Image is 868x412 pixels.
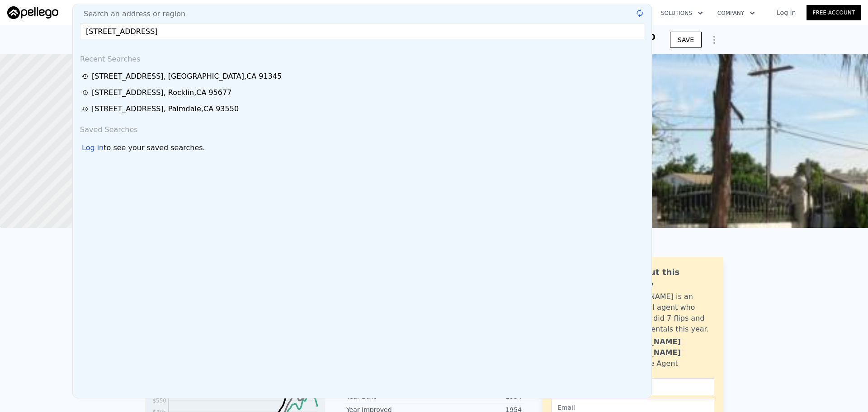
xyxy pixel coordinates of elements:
[613,336,714,358] div: [PERSON_NAME] [PERSON_NAME]
[82,104,645,114] a: [STREET_ADDRESS], Palmdale,CA 93550
[82,142,104,153] div: Log in
[613,291,714,335] div: [PERSON_NAME] is an active local agent who personally did 7 flips and bought 3 rentals this year.
[76,47,648,68] div: Recent Searches
[807,5,861,20] a: Free Account
[76,117,648,139] div: Saved Searches
[710,5,762,21] button: Company
[92,104,239,114] div: [STREET_ADDRESS] , Palmdale , CA 93550
[92,71,282,82] div: [STREET_ADDRESS] , [GEOGRAPHIC_DATA] , CA 91345
[104,142,205,153] span: to see your saved searches.
[705,31,723,49] button: Show Options
[613,266,714,291] div: Ask about this property
[152,398,166,404] tspan: $550
[766,8,807,17] a: Log In
[92,87,231,98] div: [STREET_ADDRESS] , Rocklin , CA 95677
[82,87,645,98] a: [STREET_ADDRESS], Rocklin,CA 95677
[76,9,185,19] span: Search an address or region
[670,32,702,48] button: SAVE
[654,5,710,21] button: Solutions
[7,6,58,19] img: Pellego
[82,71,645,82] a: [STREET_ADDRESS], [GEOGRAPHIC_DATA],CA 91345
[80,23,644,39] input: Enter an address, city, region, neighborhood or zip code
